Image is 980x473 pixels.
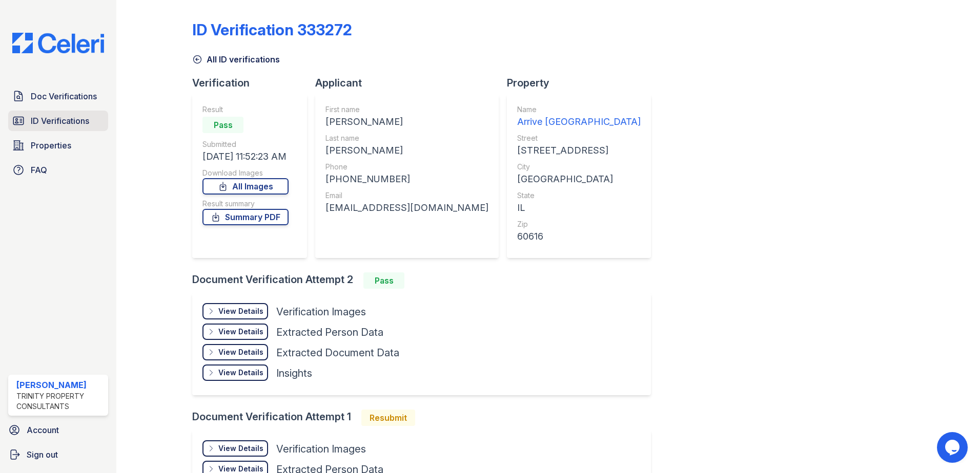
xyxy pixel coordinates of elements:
[192,53,280,66] a: All ID verifications
[517,143,641,158] div: [STREET_ADDRESS]
[276,346,399,360] div: Extracted Document Data
[8,111,108,131] a: ID Verifications
[325,172,488,186] div: [PHONE_NUMBER]
[31,115,89,127] span: ID Verifications
[31,139,71,152] span: Properties
[325,162,488,172] div: Phone
[218,347,263,357] div: View Details
[363,272,404,289] div: Pass
[27,448,58,461] span: Sign out
[517,172,641,186] div: [GEOGRAPHIC_DATA]
[325,133,488,143] div: Last name
[517,201,641,215] div: IL
[276,366,312,380] div: Insights
[276,442,366,456] div: Verification Images
[202,117,243,133] div: Pass
[325,115,488,129] div: [PERSON_NAME]
[202,199,289,209] div: Result summary
[202,104,289,115] div: Result
[517,229,641,244] div: 60616
[8,86,108,106] a: Doc Verifications
[31,164,47,176] span: FAQ
[325,190,488,201] div: Email
[315,76,507,90] div: Applicant
[16,391,104,412] div: Trinity Property Consultants
[31,90,97,102] span: Doc Verifications
[517,133,641,143] div: Street
[517,104,641,115] div: Name
[507,76,659,90] div: Property
[325,201,488,215] div: [EMAIL_ADDRESS][DOMAIN_NAME]
[202,168,289,178] div: Download Images
[27,424,59,436] span: Account
[276,305,366,319] div: Verification Images
[517,104,641,129] a: Name Arrive [GEOGRAPHIC_DATA]
[16,379,104,391] div: [PERSON_NAME]
[276,325,383,339] div: Extracted Person Data
[202,178,289,195] a: All Images
[218,327,263,337] div: View Details
[192,76,315,90] div: Verification
[202,139,289,149] div: Submitted
[937,432,970,463] iframe: chat widget
[202,209,289,225] a: Summary PDF
[361,410,415,426] div: Resubmit
[202,149,289,164] div: [DATE] 11:52:23 AM
[218,306,263,316] div: View Details
[325,104,488,115] div: First name
[517,115,641,129] div: Arrive [GEOGRAPHIC_DATA]
[517,190,641,201] div: State
[8,160,108,180] a: FAQ
[218,368,263,378] div: View Details
[8,135,108,156] a: Properties
[4,420,112,440] a: Account
[192,20,352,39] div: ID Verification 333272
[218,443,263,454] div: View Details
[325,143,488,158] div: [PERSON_NAME]
[192,272,659,289] div: Document Verification Attempt 2
[4,33,112,53] img: CE_Logo_Blue-a8612792a0a2168367f1c8372b55b34899dd931a85d93a1a3d3e32e68fde9ad4.png
[517,219,641,229] div: Zip
[517,162,641,172] div: City
[192,410,659,426] div: Document Verification Attempt 1
[4,444,112,465] a: Sign out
